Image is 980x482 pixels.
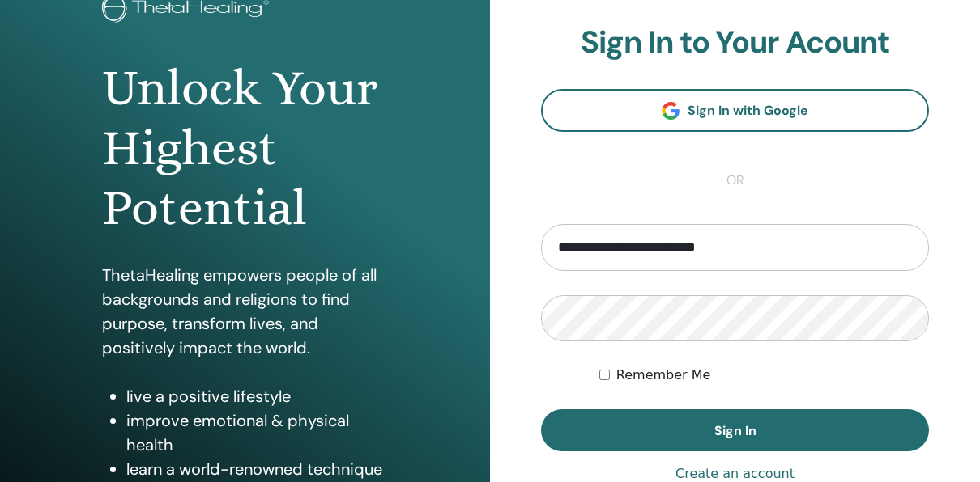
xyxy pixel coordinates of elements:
button: Sign In [541,409,929,451]
li: live a positive lifestyle [126,384,388,408]
a: Sign In with Google [541,89,929,132]
span: or [718,171,752,190]
span: Sign In [714,422,756,439]
p: ThetaHealing empowers people of all backgrounds and religions to find purpose, transform lives, a... [102,263,388,360]
li: learn a world-renowned technique [126,457,388,481]
div: Keep me authenticated indefinitely or until I manually logout [599,366,929,385]
li: improve emotional & physical health [126,408,388,457]
h2: Sign In to Your Acount [541,24,929,61]
span: Sign In with Google [688,102,808,119]
label: Remember Me [616,366,711,385]
h1: Unlock Your Highest Potential [102,58,388,239]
